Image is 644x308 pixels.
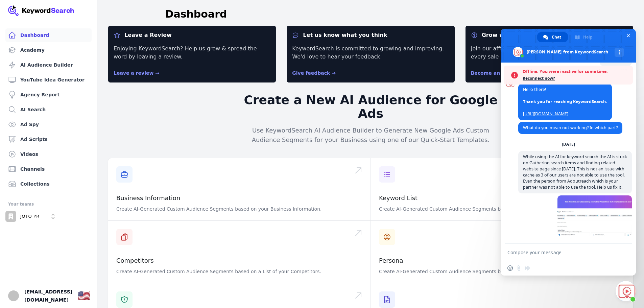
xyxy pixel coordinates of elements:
[523,87,607,117] span: Hello there!
[625,32,632,39] span: Close chat
[615,48,624,57] div: More channels
[116,194,180,202] a: Business Information
[523,75,629,82] span: Reconnect now?
[8,290,19,301] img: JoTo PR
[241,93,501,120] h2: Create a New AI Audience for Google Ads
[5,43,92,57] a: Academy
[8,5,74,16] img: Your Company
[5,103,92,116] a: AI Search
[155,70,159,76] span: →
[332,70,336,76] span: →
[523,111,568,117] a: [URL][DOMAIN_NAME]
[241,126,501,145] p: Use KeywordSearch AI Audience Builder to Generate New Google Ads Custom Audience Segments for you...
[292,70,336,76] a: Give feedback
[5,211,58,222] button: Open organization switcher
[523,125,618,131] span: What do you mean not working? In which part?
[114,45,270,61] p: Enjoying KeywordSearch? Help us grow & spread the word by leaving a review.
[471,70,528,76] a: Become an affiliate
[8,290,19,301] button: Open user button
[24,288,72,304] span: [EMAIL_ADDRESS][DOMAIN_NAME]
[537,32,568,42] div: Chat
[5,177,92,191] a: Collections
[562,142,575,146] div: [DATE]
[114,70,159,76] a: Leave a review
[471,31,628,39] dt: Grow with us!
[5,147,92,161] a: Videos
[292,45,449,61] p: KeywordSearch is committed to growing and improving. We'd love to hear your feedback.
[523,154,627,190] span: While using the AI for keyword search the AI is stuck on Gathering search items and finding relat...
[507,265,513,271] span: Insert an emoji
[114,31,270,39] dt: Leave a Review
[616,281,636,301] div: Close chat
[5,88,92,101] a: Agency Report
[165,8,227,20] h1: Dashboard
[552,32,561,42] span: Chat
[5,58,92,72] a: AI Audience Builder
[8,200,89,208] div: Your teams
[292,31,449,39] dt: Let us know what you think
[5,73,92,87] a: YouTube Idea Generator
[523,68,629,75] span: Offline. You were inactive for some time.
[116,257,154,264] a: Competitors
[379,257,403,264] a: Persona
[20,213,40,219] p: JOTO PR
[379,194,418,202] a: Keyword List
[78,290,90,302] div: 🇺🇸
[78,289,90,303] button: 🇺🇸
[523,99,607,104] span: Thank you for reaching KeywordSearch.
[5,118,92,131] a: Ad Spy
[507,250,614,256] textarea: Compose your message...
[471,45,628,61] p: Join our affiliate program and earn 30% commission on every sale you refer.
[5,28,92,42] a: Dashboard
[5,162,92,176] a: Channels
[5,133,92,146] a: Ad Scripts
[5,211,16,222] img: JOTO PR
